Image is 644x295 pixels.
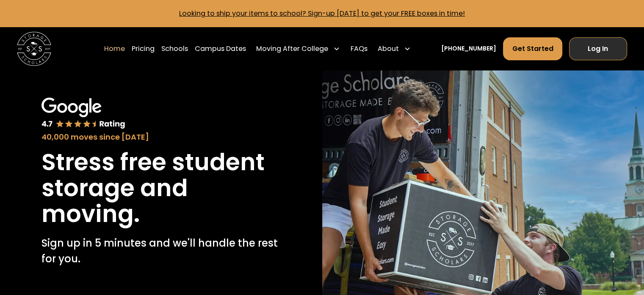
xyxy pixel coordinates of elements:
p: Sign up in 5 minutes and we'll handle the rest for you. [41,236,280,267]
a: [PHONE_NUMBER] [441,44,496,53]
div: Moving After College [256,44,328,54]
a: Log In [569,37,627,60]
div: About [378,44,399,54]
div: Moving After College [253,37,343,61]
img: Storage Scholars main logo [17,32,51,66]
a: home [17,32,51,66]
img: Google 4.7 star rating [41,98,125,130]
h1: Stress free student storage and moving. [41,149,280,227]
a: FAQs [350,37,367,61]
a: Get Started [503,37,562,60]
div: 40,000 moves since [DATE] [41,131,280,143]
div: About [374,37,414,61]
a: Home [104,37,125,61]
a: Pricing [132,37,155,61]
a: Schools [161,37,188,61]
a: Campus Dates [195,37,246,61]
a: Looking to ship your items to school? Sign-up [DATE] to get your FREE boxes in time! [179,8,465,18]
